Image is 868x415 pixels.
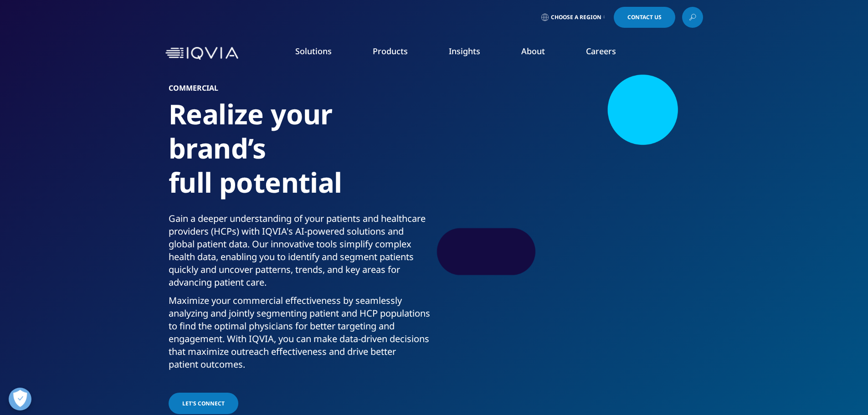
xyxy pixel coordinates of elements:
a: Careers [586,46,616,56]
a: Solutions [295,46,332,56]
h6: COMMERCIAL [169,84,431,97]
span: Choose a Region [551,14,601,21]
span: Contact Us [627,15,662,20]
a: About [521,46,545,56]
img: IQVIA Healthcare Information Technology and Pharma Clinical Research Company [165,47,238,60]
a: Contact Us [614,7,675,28]
span: LET'S CONNECT [182,400,225,407]
a: Products [373,46,408,56]
p: Gain a deeper understanding of your patients and healthcare providers (HCPs) with IQVIA's AI-powe... [169,212,431,294]
h1: Realize your brand’s full potential [169,97,431,212]
a: Insights [449,46,480,56]
img: 099_medical-professionals-meeting-in-hospital.jpg [456,84,699,266]
p: Maximize your commercial effectiveness by seamlessly analyzing and jointly segmenting patient and... [169,294,431,376]
a: LET'S CONNECT [169,393,238,414]
button: Open Preferences [9,388,31,410]
nav: Primary [242,32,703,75]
